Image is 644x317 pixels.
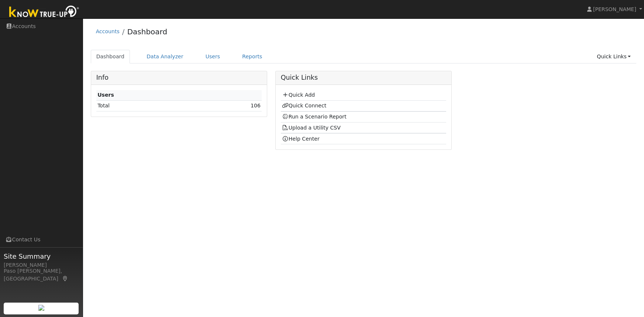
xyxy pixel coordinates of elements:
a: Data Analyzer [141,50,189,63]
h5: Quick Links [281,74,447,82]
a: Help Center [282,136,320,142]
a: Quick Add [282,92,315,98]
a: Dashboard [127,27,168,36]
div: [PERSON_NAME] [4,261,79,269]
a: Users [200,50,226,63]
a: Quick Links [591,50,636,63]
strong: Users [97,92,114,98]
h5: Info [96,74,262,82]
span: Site Summary [4,251,79,261]
a: Map [62,276,69,282]
div: Paso [PERSON_NAME], [GEOGRAPHIC_DATA] [4,267,79,283]
a: Upload a Utility CSV [282,125,341,131]
a: Quick Connect [282,103,326,108]
a: Run a Scenario Report [282,114,347,120]
img: Know True-Up [6,4,83,21]
img: retrieve [38,305,44,311]
span: [PERSON_NAME] [593,6,636,12]
a: Dashboard [91,50,130,63]
a: Reports [237,50,268,63]
a: Accounts [96,28,120,34]
td: Total [96,100,186,111]
a: 106 [251,103,261,108]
